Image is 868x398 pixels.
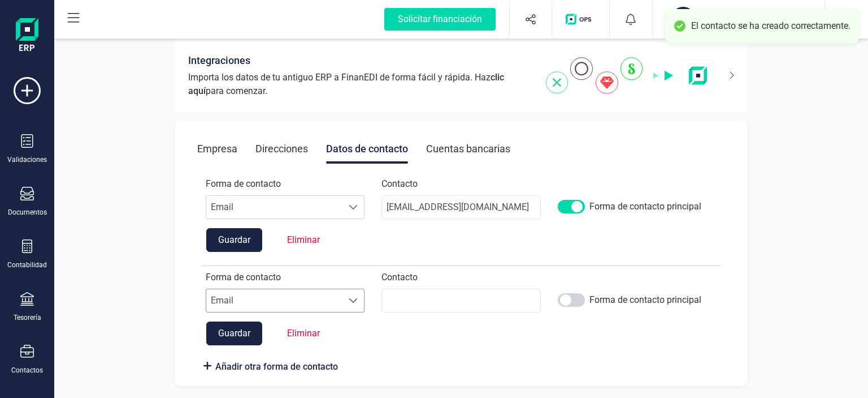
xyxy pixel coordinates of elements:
[206,271,281,284] label: Forma de contacto
[589,293,701,310] label: Forma de contacto principal
[589,200,701,217] label: Forma de contacto principal
[566,14,596,25] img: Logo de OPS
[546,57,715,94] img: integrations-img
[276,229,331,251] button: Eliminar
[691,20,850,32] div: El contacto se ha creado correctamente.
[559,1,602,37] button: Logo de OPS
[206,322,262,345] button: Guardar
[206,228,262,252] button: Guardar
[11,366,43,375] div: Contactos
[7,155,47,164] div: Validaciones
[215,360,338,374] span: Añadir otra forma de contacto
[206,196,343,219] span: Email
[197,134,237,164] div: Empresa
[371,1,509,37] button: Solicitar financiación
[384,8,496,31] div: Solicitar financiación
[206,177,281,191] label: Forma de contacto
[206,289,343,312] span: Email
[7,260,47,269] div: Contabilidad
[671,7,696,32] div: BO
[381,177,418,191] label: Contacto
[426,134,510,164] div: Cuentas bancarias
[381,271,418,284] label: Contacto
[8,208,47,217] div: Documentos
[255,134,308,164] div: Direcciones
[326,134,408,164] div: Datos de contacto
[666,1,811,37] button: BOBOUKCENTER SL[PERSON_NAME]
[16,18,38,54] img: Logo Finanedi
[14,313,41,322] div: Tesorería
[188,71,532,98] span: Importa los datos de tu antiguo ERP a FinanEDI de forma fácil y rápida. Haz para comenzar.
[276,322,331,345] button: Eliminar
[188,53,250,69] span: Integraciones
